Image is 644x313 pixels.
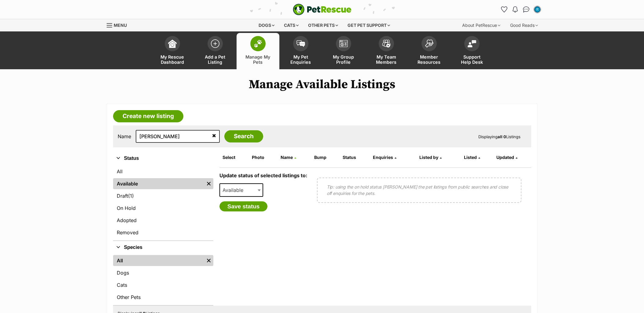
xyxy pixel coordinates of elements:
[113,267,213,278] a: Dogs
[244,54,272,65] span: Manage My Pets
[373,54,400,65] span: My Team Members
[281,155,296,160] a: Name
[327,184,512,196] p: Tip: using the on hold status [PERSON_NAME] the pet listings from public searches and close off e...
[113,166,213,177] a: All
[113,255,204,266] a: All
[107,19,131,30] a: Menu
[114,23,127,28] span: Menu
[254,40,262,48] img: manage-my-pets-icon-02211641906a0b7f246fdf0571729dbe1e7629f14944591b6c1af311fb30b64b.svg
[219,201,268,212] button: Save status
[293,4,351,15] a: PetRescue
[168,39,177,48] img: dashboard-icon-eb2f2d2d3e046f16d808141f083e7271f6b2e854fb5c12c21221c1fb7104beca.svg
[464,155,477,160] span: Listed
[506,19,542,31] div: Good Reads
[113,279,213,290] a: Cats
[458,19,505,31] div: About PetRescue
[201,54,229,65] span: Add a Pet Listing
[113,227,213,238] a: Removed
[496,155,514,160] span: Updated
[211,39,219,48] img: add-pet-listing-icon-0afa8454b4691262ce3f59096e99ab1cd57d4a30225e0717b998d2c9b9846f56.svg
[113,110,183,122] a: Create new listing
[534,6,540,13] img: Emily Middleton profile pic
[287,54,315,65] span: My Pet Enquiries
[113,190,213,201] a: Draft
[204,255,213,266] a: Remove filter
[220,186,249,194] span: Available
[415,54,443,65] span: Member Resources
[510,5,520,14] button: Notifications
[496,155,517,160] a: Updated
[478,134,521,139] span: Displaying Listings
[464,155,480,160] a: Listed
[498,134,506,139] strong: all 0
[304,19,342,31] div: Other pets
[468,40,476,47] img: help-desk-icon-fdf02630f3aa405de69fd3d07c3f3aa587a6932b1a1747fa1d2bba05be0121f9.svg
[254,19,279,31] div: Dogs
[499,5,542,14] ul: Account quick links
[373,155,393,160] span: translation missing: en.admin.listings.index.attributes.enquiries
[118,134,131,139] label: Name
[113,215,213,226] a: Adopted
[280,19,303,31] div: Cats
[513,6,517,13] img: notifications-46538b983faf8c2785f20acdc204bb7945ddae34d4c08c2a6579f10ce5e182be.svg
[521,5,531,14] a: Conversations
[151,33,194,69] a: My Rescue Dashboard
[296,40,305,47] img: pet-enquiries-icon-7e3ad2cf08bfb03b45e93fb7055b45f3efa6380592205ae92323e6603595dc1f.svg
[382,40,391,48] img: team-members-icon-5396bd8760b3fe7c0b43da4ab00e1e3bb1a5d9ba89233759b79545d2d3fc5d0d.svg
[159,54,186,65] span: My Rescue Dashboard
[312,153,340,162] th: Bump
[113,254,213,305] div: Species
[293,4,351,15] img: logo-e224e6f780fb5917bec1dbf3a21bbac754714ae5b6737aabdf751b685950b380.svg
[220,153,249,162] th: Select
[128,192,134,200] span: (1)
[523,6,529,13] img: chat-41dd97257d64d25036548639549fe6c8038ab92f7586957e7f3b1b290dea8141.svg
[113,203,213,214] a: On Hold
[113,154,213,162] button: Status
[365,33,408,69] a: My Team Members
[373,155,396,160] a: Enquiries
[113,243,213,251] button: Species
[219,172,307,178] label: Update status of selected listings to:
[113,165,213,240] div: Status
[339,40,348,47] img: group-profile-icon-3fa3cf56718a62981997c0bc7e787c4b2cf8bcc04b72c1350f741eb67cf2f40e.svg
[419,155,438,160] span: Listed by
[499,5,509,14] a: Favourites
[281,155,293,160] span: Name
[532,5,542,14] button: My account
[113,292,213,303] a: Other Pets
[322,33,365,69] a: My Group Profile
[458,54,486,65] span: Support Help Desk
[279,33,322,69] a: My Pet Enquiries
[330,54,357,65] span: My Group Profile
[451,33,493,69] a: Support Help Desk
[224,130,263,142] input: Search
[408,33,451,69] a: Member Resources
[419,155,442,160] a: Listed by
[425,39,433,48] img: member-resources-icon-8e73f808a243e03378d46382f2149f9095a855e16c252ad45f914b54edf8863c.svg
[204,178,213,189] a: Remove filter
[249,153,278,162] th: Photo
[219,183,263,197] span: Available
[194,33,237,69] a: Add a Pet Listing
[340,153,370,162] th: Status
[113,178,204,189] a: Available
[237,33,279,69] a: Manage My Pets
[343,19,394,31] div: Get pet support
